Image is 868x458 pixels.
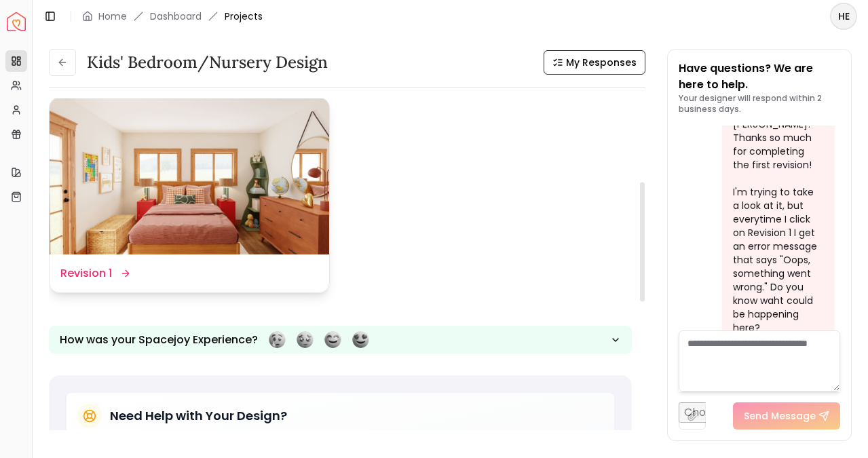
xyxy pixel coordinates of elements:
[7,12,26,31] a: Spacejoy
[110,406,287,425] h5: Need Help with Your Design?
[60,332,258,348] p: How was your Spacejoy Experience?
[150,9,202,23] a: Dashboard
[60,265,112,282] dd: Revision 1
[830,3,857,30] button: HE
[87,52,328,73] h3: Kids' Bedroom/Nursery design
[831,4,856,28] span: HE
[544,50,645,75] button: My Responses
[679,60,840,93] p: Have questions? We are here to help.
[50,98,329,255] img: Revision 1
[49,326,632,354] button: How was your Spacejoy Experience?Feeling terribleFeeling badFeeling goodFeeling awesome
[82,9,263,23] nav: breadcrumb
[7,12,26,31] img: Spacejoy Logo
[98,9,127,23] a: Home
[733,104,821,389] div: Hi, [PERSON_NAME]! Thanks so much for completing the first revision! I'm trying to take a look at...
[225,9,263,23] span: Projects
[566,56,637,69] span: My Responses
[49,97,330,294] a: Revision 1Revision 1
[679,93,840,115] p: Your designer will respond within 2 business days.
